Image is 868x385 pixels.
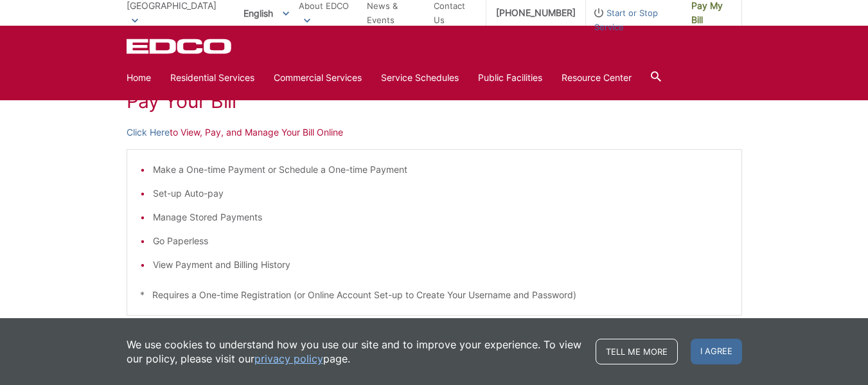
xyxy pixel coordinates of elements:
[153,186,729,201] li: Set-up Auto-pay
[274,71,362,85] a: Commercial Services
[127,71,151,85] a: Home
[127,39,233,54] a: EDCD logo. Return to the homepage.
[234,3,299,24] span: English
[153,258,729,272] li: View Payment and Billing History
[562,71,632,85] a: Resource Center
[127,89,742,112] h1: Pay Your Bill
[596,339,678,364] a: Tell me more
[691,339,742,364] span: I agree
[381,71,459,85] a: Service Schedules
[153,163,729,177] li: Make a One-time Payment or Schedule a One-time Payment
[170,71,254,85] a: Residential Services
[127,337,583,366] p: We use cookies to understand how you use our site and to improve your experience. To view our pol...
[140,288,729,302] p: * Requires a One-time Registration (or Online Account Set-up to Create Your Username and Password)
[254,352,323,366] a: privacy policy
[153,210,729,224] li: Manage Stored Payments
[127,125,742,139] p: to View, Pay, and Manage Your Bill Online
[127,125,170,139] a: Click Here
[478,71,542,85] a: Public Facilities
[153,234,729,248] li: Go Paperless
